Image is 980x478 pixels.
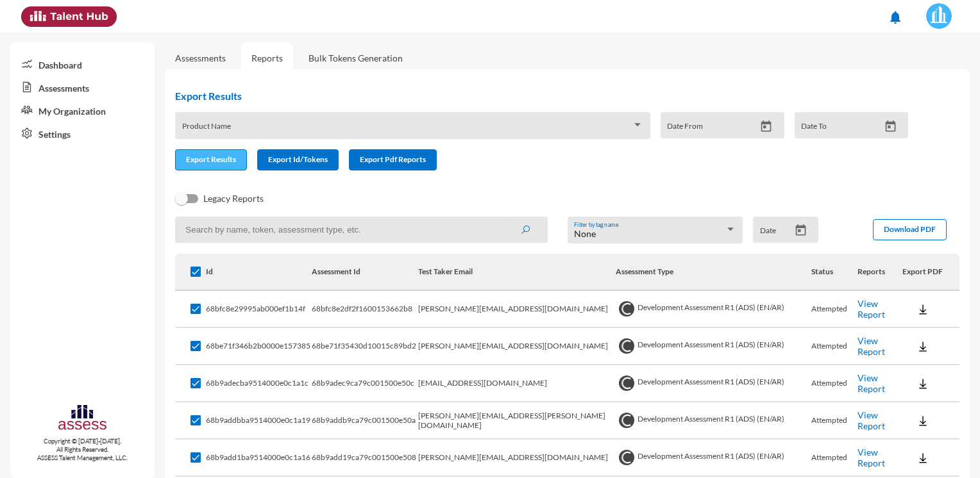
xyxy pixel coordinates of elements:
mat-icon: notifications [888,10,903,25]
th: Id [206,254,312,291]
a: View Report [857,298,885,320]
td: Attempted [811,365,857,402]
td: 68b9add1ba9514000e0c1a16 [206,440,312,477]
td: 68bfc8e2df2f1600153662b8 [312,291,418,328]
button: Download PDF [873,219,947,240]
span: Export Results [186,154,236,164]
a: Settings [10,122,155,145]
td: 68b9addbba9514000e0c1a19 [206,402,312,440]
td: [PERSON_NAME][EMAIL_ADDRESS][PERSON_NAME][DOMAIN_NAME] [418,402,615,440]
td: Development Assessment R1 (ADS) (EN/AR) [616,291,812,328]
td: 68b9addb9ca79c001500e50a [312,402,418,440]
button: Open calendar [790,224,812,237]
td: Attempted [811,440,857,477]
p: Copyright © [DATE]-[DATE]. All Rights Reserved. ASSESS Talent Management, LLC. [10,437,155,462]
th: Test Taker Email [418,254,615,291]
a: Bulk Tokens Generation [298,42,413,74]
td: Development Assessment R1 (ADS) (EN/AR) [616,365,812,402]
a: My Organization [10,99,155,122]
span: Legacy Reports [203,191,264,206]
th: Reports [857,254,902,291]
a: View Report [857,335,885,357]
td: 68be71f35430d10015c89bd2 [312,328,418,365]
a: View Report [857,372,885,394]
span: None [574,228,596,239]
td: Development Assessment R1 (ADS) (EN/AR) [616,440,812,477]
td: [PERSON_NAME][EMAIL_ADDRESS][DOMAIN_NAME] [418,328,615,365]
button: Export Pdf Reports [349,149,437,170]
span: Download PDF [884,224,936,234]
a: Reports [241,42,293,74]
td: 68b9adecba9514000e0c1a1c [206,365,312,402]
td: Attempted [811,402,857,440]
h2: Export Results [175,90,918,102]
a: Dashboard [10,53,155,76]
th: Export PDF [902,254,959,291]
td: 68b9adec9ca79c001500e50c [312,365,418,402]
a: Assessments [175,53,226,63]
td: Development Assessment R1 (ADS) (EN/AR) [616,328,812,365]
button: Export Id/Tokens [257,149,339,170]
td: Attempted [811,328,857,365]
button: Open calendar [755,120,777,133]
img: assesscompany-logo.png [57,403,108,434]
td: 68be71f346b2b0000e157385 [206,328,312,365]
a: Assessments [10,76,155,99]
td: 68b9add19ca79c001500e508 [312,440,418,477]
th: Assessment Type [616,254,812,291]
td: Development Assessment R1 (ADS) (EN/AR) [616,402,812,440]
span: Export Pdf Reports [360,154,426,164]
th: Status [811,254,857,291]
td: [PERSON_NAME][EMAIL_ADDRESS][DOMAIN_NAME] [418,440,615,477]
a: View Report [857,447,885,468]
button: Export Results [175,149,247,170]
th: Assessment Id [312,254,418,291]
td: [PERSON_NAME][EMAIL_ADDRESS][DOMAIN_NAME] [418,291,615,328]
td: 68bfc8e29995ab000ef1b14f [206,291,312,328]
a: View Report [857,409,885,431]
button: Open calendar [879,120,902,133]
input: Search by name, token, assessment type, etc. [175,217,548,243]
span: Export Id/Tokens [268,154,328,164]
td: [EMAIL_ADDRESS][DOMAIN_NAME] [418,365,615,402]
td: Attempted [811,291,857,328]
